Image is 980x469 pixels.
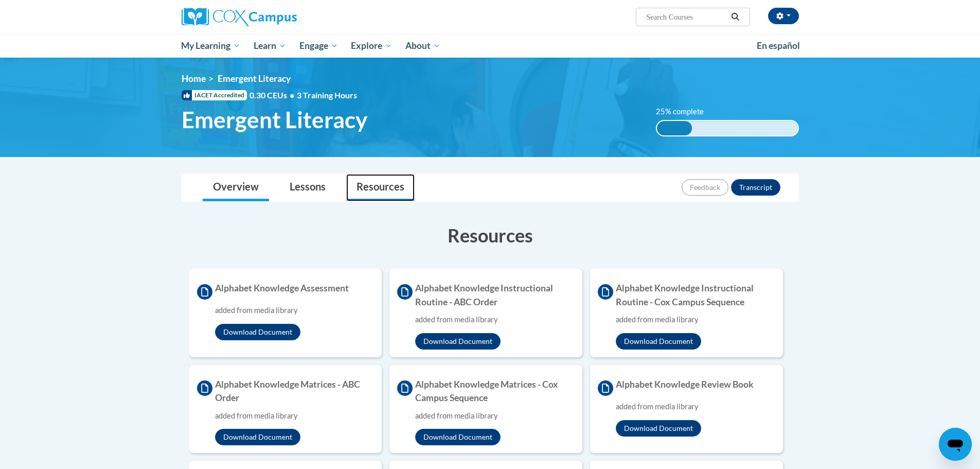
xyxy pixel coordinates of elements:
button: Download Document [215,429,300,445]
span: 3 Training Hours [297,90,357,100]
button: Download Document [616,420,701,437]
span: • [290,90,294,100]
a: Resources [346,174,415,201]
h3: Resources [182,222,799,248]
h4: Alphabet Knowledge Review Book [598,378,775,396]
span: 0.30 CEUs [250,90,297,101]
a: Explore [344,34,399,58]
a: My Learning [175,34,247,58]
div: Main menu [166,34,814,58]
a: En español [750,35,807,57]
button: Download Document [415,333,501,350]
a: Learn [247,34,293,58]
span: IACET Accredited [182,90,247,100]
a: Cox Campus [182,8,377,26]
h4: Alphabet Knowledge Instructional Routine - Cox Campus Sequence [598,282,775,309]
button: Download Document [415,429,501,445]
span: Engage [299,40,338,52]
h4: Alphabet Knowledge Matrices - ABC Order [197,378,375,405]
h4: Alphabet Knowledge Instructional Routine - ABC Order [397,282,575,309]
h4: Alphabet Knowledge Assessment [197,282,375,300]
button: Download Document [215,324,300,340]
span: My Learning [181,40,240,52]
div: added from media library [215,305,375,316]
div: added from media library [415,314,575,325]
button: Transcript [731,179,780,196]
span: Explore [351,40,392,52]
iframe: Button to launch messaging window [939,428,972,461]
img: Cox Campus [182,8,297,26]
button: Download Document [616,333,701,350]
div: added from media library [215,410,375,422]
span: Emergent Literacy [218,73,291,84]
a: Lessons [279,174,336,201]
div: added from media library [616,314,775,325]
div: added from media library [415,410,575,422]
span: Learn [254,40,286,52]
span: Emergent Literacy [182,106,367,133]
a: Engage [293,34,345,58]
button: Search [727,11,743,23]
a: Home [182,73,206,84]
label: 25% complete [656,106,715,117]
a: About [399,34,447,58]
input: Search Courses [645,11,727,23]
a: Overview [203,174,269,201]
h4: Alphabet Knowledge Matrices - Cox Campus Sequence [397,378,575,405]
span: En español [757,40,800,51]
div: added from media library [616,401,775,412]
span: About [405,40,440,52]
button: Feedback [682,179,728,196]
div: 25% complete [657,121,692,135]
button: Account Settings [768,8,799,24]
